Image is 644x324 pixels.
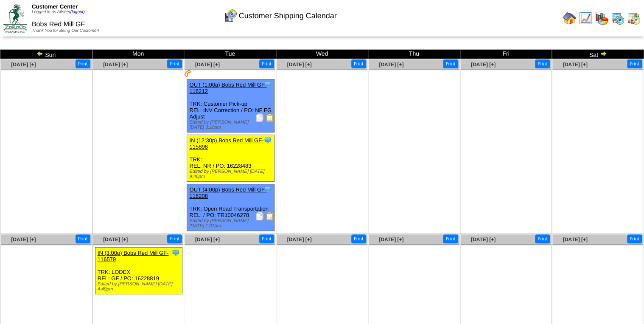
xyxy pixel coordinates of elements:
[563,62,588,68] a: [DATE] [+]
[600,50,607,57] img: arrowright.gif
[627,59,642,68] button: Print
[595,11,608,25] img: graph.gif
[189,137,263,150] a: IN (12:30p) Bobs Red Mill GF-115898
[98,282,182,292] div: Edited by [PERSON_NAME] [DATE] 4:49pm
[171,248,180,257] img: Tooltip
[471,237,496,242] a: [DATE] [+]
[11,237,36,242] a: [DATE] [+]
[98,250,169,262] a: IN (3:00p) Bobs Red Mill GF-116579
[195,62,220,68] a: [DATE] [+]
[11,62,36,68] a: [DATE] [+]
[471,62,496,68] a: [DATE] [+]
[187,79,274,132] div: TRK: Customer Pick-up REL: INV Correction / PO: NF FG Adjust
[552,50,644,59] td: Sat
[287,237,311,242] a: [DATE] [+]
[103,237,128,242] a: [DATE] [+]
[239,11,337,20] span: Customer Shipping Calendar
[443,234,458,243] button: Print
[563,237,588,242] a: [DATE] [+]
[443,59,458,68] button: Print
[263,185,272,194] img: Tooltip
[351,234,366,243] button: Print
[76,59,90,68] button: Print
[167,59,182,68] button: Print
[185,70,191,77] img: Customer has been contacted and delivery has been arranged
[579,11,592,25] img: line_graph.gif
[266,113,274,122] img: Bill of Lading
[70,10,85,14] a: (logout)
[36,50,43,57] img: arrowleft.gif
[263,136,272,144] img: Tooltip
[259,59,274,68] button: Print
[255,113,264,122] img: Packing Slip
[255,212,264,220] img: Packing Slip
[563,11,576,25] img: home.gif
[535,234,550,243] button: Print
[184,50,276,59] td: Tue
[276,50,368,59] td: Wed
[259,234,274,243] button: Print
[95,248,182,294] div: TRK: LODEX REL: GF / PO: 16228819
[460,50,552,59] td: Fri
[189,218,274,228] div: Edited by [PERSON_NAME] [DATE] 1:01pm
[224,9,237,23] img: calendarcustomer.gif
[195,237,220,242] a: [DATE] [+]
[368,50,460,59] td: Thu
[167,234,182,243] button: Print
[32,21,85,28] span: Bobs Red Mill GF
[611,11,624,25] img: calendarprod.gif
[379,62,403,68] a: [DATE] [+]
[627,11,641,25] img: calendarinout.gif
[187,135,274,182] div: TRK: REL: NR / PO: 16228483
[535,59,550,68] button: Print
[3,4,27,32] img: ZoRoCo_Logo(Green%26Foil)%20jpg.webp
[379,237,403,242] a: [DATE] [+]
[76,234,90,243] button: Print
[351,59,366,68] button: Print
[0,50,92,59] td: Sun
[103,62,128,68] a: [DATE] [+]
[32,10,85,14] span: Logged in as Afisher
[92,50,184,59] td: Mon
[32,3,78,10] span: Customer Center
[263,80,272,89] img: Tooltip
[266,212,274,220] img: Bill of Lading
[189,120,274,130] div: Edited by [PERSON_NAME] [DATE] 3:10pm
[627,234,642,243] button: Print
[189,186,266,199] a: OUT (4:00p) Bobs Red Mill GF-116208
[287,62,311,68] a: [DATE] [+]
[32,28,99,33] span: Thank You for Being Our Customer!
[189,82,266,94] a: OUT (1:00a) Bobs Red Mill GF-116212
[189,169,274,179] div: Edited by [PERSON_NAME] [DATE] 9:46pm
[187,184,274,231] div: TRK: Open Road Transportation REL: / PO: TR10046278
